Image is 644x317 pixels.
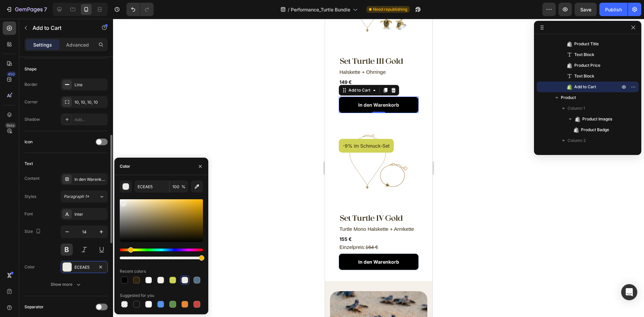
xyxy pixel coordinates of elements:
[181,184,185,190] span: %
[288,6,289,13] span: /
[574,41,599,47] span: Product Title
[24,99,38,105] div: Corner
[126,3,154,16] div: Undo/Redo
[120,163,130,169] div: Color
[621,284,637,300] div: Open Intercom Messenger
[51,281,82,288] div: Show more
[580,7,591,12] span: Save
[581,126,609,133] span: Product Badge
[575,3,597,16] button: Save
[74,82,106,88] div: Line
[568,105,585,112] span: Column 1
[44,5,47,13] p: 7
[120,268,146,274] div: Recent colors
[568,137,586,144] span: Column 2
[61,191,108,203] button: Paragraph 1*
[574,73,594,80] span: Text Block
[135,180,169,193] input: Eg: FFFFFF
[24,161,33,167] div: Text
[74,117,106,123] div: Add...
[574,84,596,90] span: Add to Cart
[599,3,628,16] button: Publish
[74,264,94,270] div: ECEAE5
[74,211,106,217] div: Inter
[24,82,38,88] div: Border
[24,227,42,236] div: Size
[24,304,44,310] div: Separator
[5,123,16,128] div: Beta
[24,211,33,217] div: Font
[64,194,89,200] span: Paragraph 1*
[561,94,576,101] span: Product
[582,116,612,122] span: Product Images
[325,19,432,317] iframe: Design area
[24,175,40,181] div: Content
[24,194,36,200] div: Styles
[24,66,37,72] div: Shape
[33,24,90,32] p: Add to Cart
[24,264,35,270] div: Color
[291,6,350,13] span: Performance_Turtle Bundle
[574,51,594,58] span: Text Block
[74,99,106,105] div: 10, 10, 10, 10
[574,62,600,69] span: Product Price
[24,139,33,145] div: Icon
[605,6,622,13] div: Publish
[66,41,89,48] p: Advanced
[33,41,52,48] p: Settings
[120,249,203,251] div: Hue
[120,293,154,299] div: Suggested for you
[24,116,40,122] div: Shadow
[74,176,106,182] div: In den Warenkorb
[373,6,407,12] span: Need republishing
[3,3,50,16] button: 7
[6,71,16,77] div: 450
[24,278,108,290] button: Show more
